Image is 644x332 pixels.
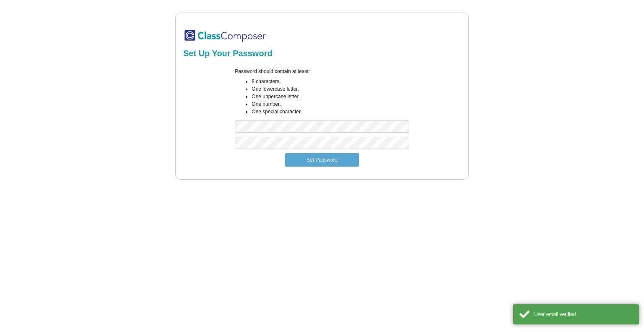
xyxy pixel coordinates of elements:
[252,85,409,93] li: One lowercase letter.
[252,78,409,85] li: 8 characters.
[252,108,409,115] li: One special character.
[252,93,409,100] li: One uppercase letter.
[285,153,359,167] button: Set Password
[534,311,633,318] div: User email verified
[252,100,409,108] li: One number.
[183,48,461,58] h2: Set Up Your Password
[235,68,310,75] label: Password should contain at least:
